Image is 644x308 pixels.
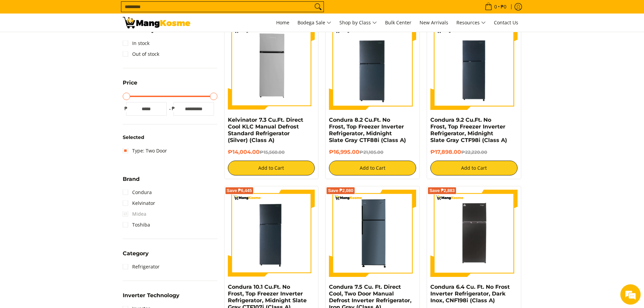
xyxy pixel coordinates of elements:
span: • [483,3,508,10]
span: New Arrivals [420,19,448,26]
textarea: Type your message and hit 'Enter' [3,185,129,208]
span: Save ₱6,445 [227,189,252,193]
a: Bulk Center [382,14,415,32]
button: Add to Cart [228,161,315,175]
div: Chat with us now [35,38,114,47]
a: Contact Us [491,14,522,32]
img: Condura 8.2 Cu.Ft. No Frost, Top Freezer Inverter Refrigerator, Midnight Slate Gray CTF88i (Class A) [329,23,416,110]
a: Type: Two Door [123,145,167,156]
span: Save ₱2,080 [328,189,353,193]
img: Condura 10.1 Cu.Ft. No Frost, Top Freezer Inverter Refrigerator, Midnight Slate Gray CTF107i (Cla... [228,190,315,277]
span: ₱ [123,105,129,112]
a: Condura [123,187,152,198]
button: Search [313,2,324,12]
a: Toshiba [123,219,150,230]
a: New Arrivals [416,14,452,32]
span: Contact Us [494,19,518,26]
summary: Open [123,176,140,187]
a: Bodega Sale [294,14,335,32]
span: Bodega Sale [297,19,331,27]
h6: ₱17,898.00 [430,149,518,156]
span: ₱0 [500,4,507,9]
span: We're online! [39,85,93,153]
button: Add to Cart [329,161,416,175]
span: Availability [123,27,155,33]
a: Kelvinator 7.3 Cu.Ft. Direct Cool KLC Manual Defrost Standard Refrigerator (Silver) (Class A) [228,117,303,143]
a: In stock [123,38,149,49]
span: ₱ [170,105,177,112]
h6: ₱14,004.00 [228,149,315,156]
span: Save ₱2,883 [429,189,455,193]
span: Home [276,19,289,26]
h6: ₱16,995.00 [329,149,416,156]
span: Shop by Class [339,19,377,27]
summary: Open [123,251,149,261]
a: Home [273,14,293,32]
del: ₱22,220.00 [461,149,487,155]
img: Bodega Sale Refrigerator l Mang Kosme: Home Appliances Warehouse Sale Two Door [123,17,190,28]
h6: Selected [123,135,217,141]
del: ₱21,105.00 [359,149,383,155]
span: Resources [456,19,486,27]
div: Minimize live chat window [111,3,127,20]
summary: Open [123,293,180,303]
a: Out of stock [123,49,159,60]
a: Condura 8.2 Cu.Ft. No Frost, Top Freezer Inverter Refrigerator, Midnight Slate Gray CTF88i (Class A) [329,117,406,143]
summary: Open [123,80,137,91]
img: Condura 6.4 Cu. Ft. No Frost Inverter Refrigerator, Dark Inox, CNF198i (Class A) [430,190,518,277]
a: Kelvinator [123,198,155,209]
img: Kelvinator 7.3 Cu.Ft. Direct Cool KLC Manual Defrost Standard Refrigerator (Silver) (Class A) [228,23,315,110]
a: Shop by Class [336,14,380,32]
span: Brand [123,176,140,182]
span: Bulk Center [385,19,411,26]
img: condura-direct-cool-7.5-cubic-feet-2-door-manual-defrost-inverter-ref-iron-gray-full-view-mang-kosme [329,190,416,277]
summary: Open [123,27,155,38]
span: Inverter Technology [123,293,180,298]
span: Category [123,251,149,256]
button: Add to Cart [430,161,518,175]
span: Price [123,80,137,86]
a: Condura 9.2 Cu.Ft. No Frost, Top Freezer Inverter Refrigerator, Midnight Slate Gray CTF98i (Class A) [430,117,507,143]
a: Condura 6.4 Cu. Ft. No Frost Inverter Refrigerator, Dark Inox, CNF198i (Class A) [430,284,510,304]
nav: Main Menu [197,14,522,32]
a: Refrigerator [123,261,160,272]
a: Resources [453,14,489,32]
span: 0 [493,4,498,9]
span: Midea [123,209,146,219]
del: ₱15,560.00 [260,149,285,155]
img: Condura 9.2 Cu.Ft. No Frost, Top Freezer Inverter Refrigerator, Midnight Slate Gray CTF98i (Class A) [430,23,518,110]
